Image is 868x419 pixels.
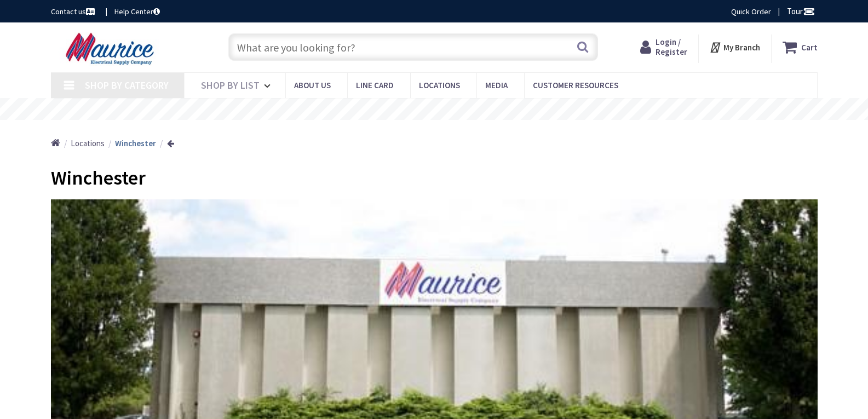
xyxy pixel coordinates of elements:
[85,79,169,91] span: Shop By Category
[656,37,687,57] span: Login / Register
[114,6,160,17] a: Help Center
[787,6,815,16] span: Tour
[731,6,771,17] a: Quick Order
[485,80,508,90] span: Media
[709,37,760,57] div: My Branch
[294,80,331,90] span: About us
[533,80,618,90] span: Customer Resources
[723,42,760,53] strong: My Branch
[801,37,818,57] strong: Cart
[419,80,460,90] span: Locations
[640,37,687,57] a: Login / Register
[356,80,394,90] span: Line Card
[51,165,146,190] span: Winchester
[783,37,818,57] a: Cart
[115,138,156,148] strong: Winchester
[201,79,260,91] span: Shop By List
[51,6,97,17] a: Contact us
[228,33,598,61] input: What are you looking for?
[51,32,172,66] img: Maurice Electrical Supply Company
[71,137,105,149] a: Locations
